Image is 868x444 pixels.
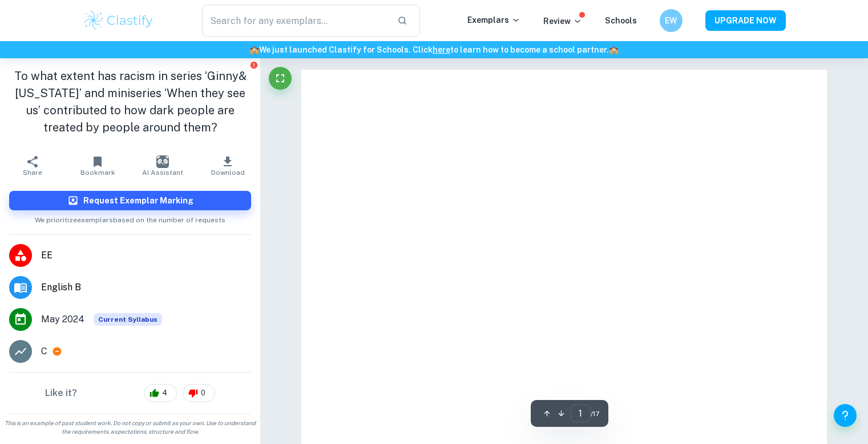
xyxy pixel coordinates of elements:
[83,9,155,32] img: Clastify logo
[23,169,42,177] span: Share
[202,5,389,37] input: Search for any exemplars...
[249,61,258,69] button: Report issue
[249,45,259,54] span: 🏫
[660,9,683,32] button: EW
[45,386,77,400] h6: Like it?
[80,169,115,177] span: Bookmark
[705,10,786,31] button: UPGRADE NOW
[83,194,193,207] h6: Request Exemplar Marking
[605,16,637,25] a: Schools
[41,281,251,294] span: English B
[543,15,582,27] p: Review
[156,155,169,168] img: AI Assistant
[183,384,215,402] div: 0
[2,43,866,56] h6: We just launched Clastify for Schools. Click to learn how to become a school partner.
[41,249,251,262] span: EE
[41,345,47,358] p: C
[9,191,251,210] button: Request Exemplar Marking
[94,313,162,326] span: Current Syllabus
[130,150,195,182] button: AI Assistant
[144,384,177,402] div: 4
[195,150,260,182] button: Download
[664,14,677,27] h6: EW
[35,210,225,225] span: We prioritize exemplars based on the number of requests
[65,150,130,182] button: Bookmark
[156,387,173,399] span: 4
[609,45,619,54] span: 🏫
[41,313,84,326] span: May 2024
[269,67,292,90] button: Fullscreen
[467,14,520,26] p: Exemplars
[433,45,450,54] a: here
[195,387,212,399] span: 0
[9,67,251,136] h1: To what extent has racism in series ‘Ginny&[US_STATE]’ and miniseries ‘When they see us’ contribu...
[834,404,857,427] button: Help and Feedback
[5,419,256,436] span: This is an example of past student work. Do not copy or submit as your own. Use to understand the...
[94,313,162,326] div: This exemplar is based on the current syllabus. Feel free to refer to it for inspiration/ideas wh...
[211,169,245,177] span: Download
[591,409,599,419] span: / 17
[142,169,183,177] span: AI Assistant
